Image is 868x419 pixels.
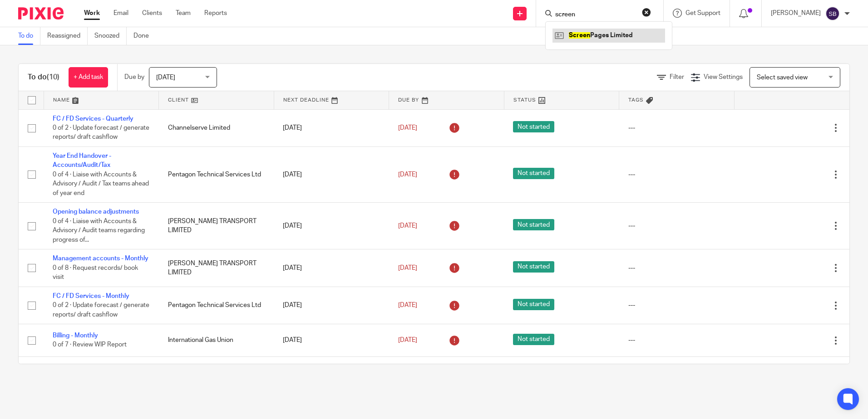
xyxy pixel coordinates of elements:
[159,324,274,356] td: International Gas Union
[53,209,139,215] a: Opening balance adjustments
[704,74,743,80] span: View Settings
[28,73,59,82] h1: To do
[628,263,725,273] div: ---
[53,265,138,281] span: 0 of 8 · Request records/ book visit
[642,8,651,17] button: Clear
[159,146,274,202] td: Pentagon Technical Services Ltd
[53,125,149,141] span: 0 of 2 · Update forecast / generate reports/ draft cashflow
[159,356,274,389] td: Transfor Digital Media Marketing Inc
[628,221,725,230] div: ---
[628,123,725,132] div: ---
[159,203,274,249] td: [PERSON_NAME] TRANSPORT LIMITED
[53,171,149,196] span: 0 of 4 · Liaise with Accounts & Advisory / Audit / Tax teams ahead of year end
[53,342,127,348] span: 0 of 7 · Review WIP Report
[69,67,108,88] a: + Add task
[513,121,554,132] span: Not started
[274,324,389,356] td: [DATE]
[274,203,389,249] td: [DATE]
[142,9,162,18] a: Clients
[53,332,98,339] a: Billing - Monthly
[398,265,417,271] span: [DATE]
[825,6,840,21] img: svg%3E
[628,336,725,345] div: ---
[53,293,129,299] a: FC / FD Services - Monthly
[513,219,554,230] span: Not started
[113,9,128,18] a: Email
[47,73,59,81] span: (10)
[554,11,636,19] input: Search
[159,109,274,146] td: Channelserve Limited
[670,74,684,80] span: Filter
[53,302,149,318] span: 0 of 2 · Update forecast / generate reports/ draft cashflow
[513,299,554,310] span: Not started
[53,116,133,122] a: FC / FD Services - Quarterly
[53,153,111,168] a: Year End Handover - Accounts/Audit/Tax
[513,168,554,179] span: Not started
[204,9,227,18] a: Reports
[47,27,88,45] a: Reassigned
[133,27,156,45] a: Done
[159,287,274,324] td: Pentagon Technical Services Ltd
[513,261,554,273] span: Not started
[18,27,40,45] a: To do
[53,255,148,262] a: Management accounts - Monthly
[274,356,389,389] td: [DATE]
[771,9,821,18] p: [PERSON_NAME]
[513,334,554,345] span: Not started
[159,249,274,287] td: [PERSON_NAME] TRANSPORT LIMITED
[94,27,127,45] a: Snoozed
[398,171,417,178] span: [DATE]
[398,302,417,308] span: [DATE]
[274,249,389,287] td: [DATE]
[53,218,145,243] span: 0 of 4 · Liaise with Accounts & Advisory / Audit teams regarding progress of...
[84,9,100,18] a: Work
[124,73,144,82] p: Due by
[18,7,64,19] img: Pixie
[274,146,389,202] td: [DATE]
[628,301,725,310] div: ---
[686,10,720,16] span: Get Support
[156,74,175,81] span: [DATE]
[176,9,191,18] a: Team
[274,287,389,324] td: [DATE]
[628,97,644,102] span: Tags
[757,74,808,81] span: Select saved view
[398,223,417,229] span: [DATE]
[398,337,417,343] span: [DATE]
[628,170,725,179] div: ---
[398,125,417,131] span: [DATE]
[274,109,389,146] td: [DATE]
